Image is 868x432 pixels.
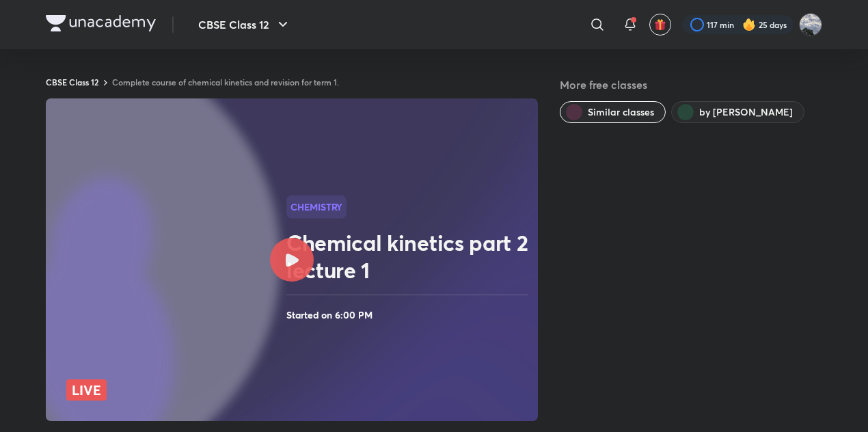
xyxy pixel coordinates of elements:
[649,14,671,36] button: avatar
[588,105,654,119] span: Similar classes
[671,101,804,123] button: by Akash Rahangdale
[742,18,756,31] img: streak
[799,13,822,36] img: Arihant
[46,77,98,87] a: CBSE Class 12
[286,229,532,284] h2: Chemical kinetics part 2 lecture 1
[46,15,156,31] img: Company Logo
[560,101,666,123] button: Similar classes
[699,105,793,119] span: by Akash Rahangdale
[286,306,532,324] h4: Started on 6:00 PM
[46,15,156,35] a: Company Logo
[190,11,299,38] button: CBSE Class 12
[112,77,339,87] a: Complete course of chemical kinetics and revision for term 1.
[560,77,822,93] h5: More free classes
[654,18,666,31] img: avatar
